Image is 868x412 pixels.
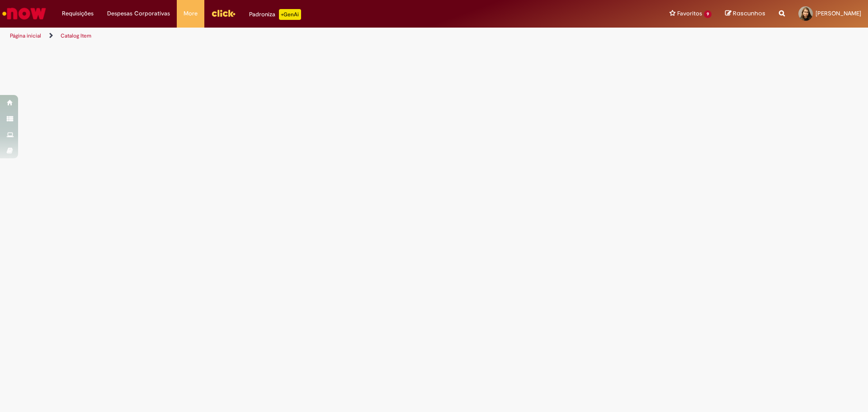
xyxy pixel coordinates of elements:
img: ServiceNow [1,5,47,23]
a: Rascunhos [725,9,765,18]
img: click_logo_yellow_360x200.png [211,6,236,20]
span: Despesas Corporativas [107,9,170,18]
p: +GenAi [279,9,301,20]
span: Rascunhos [733,9,765,18]
span: More [184,9,198,18]
span: [PERSON_NAME] [816,9,861,17]
span: Requisições [62,9,94,18]
div: Padroniza [249,9,301,20]
a: Página inicial [10,32,41,39]
span: Favoritos [677,9,702,18]
a: Catalog Item [61,32,91,39]
ul: Trilhas de página [7,28,572,44]
span: 9 [704,10,712,18]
